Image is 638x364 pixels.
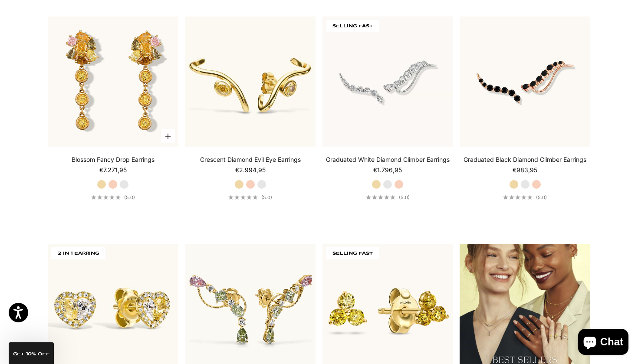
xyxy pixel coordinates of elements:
[399,194,410,200] span: (5.0)
[124,194,135,200] span: (5.0)
[185,16,316,147] a: #YellowGold #RoseGold #WhiteGold
[72,155,155,164] a: Blossom Fancy Drop Earrings
[9,342,54,364] div: GET 10% Off
[373,166,402,174] sale-price: €1.796,95
[322,16,453,147] img: #WhiteGold
[91,195,121,200] div: 5.0 out of 5.0 stars
[326,247,379,259] span: SELLING FAST
[513,166,537,174] sale-price: €983,95
[235,166,266,174] sale-price: €2.994,95
[99,166,127,174] sale-price: €7.271,95
[366,194,410,200] a: 5.0 out of 5.0 stars(5.0)
[51,247,105,259] span: 2 IN 1 EARRING
[326,20,379,32] span: SELLING FAST
[503,194,547,200] a: 5.0 out of 5.0 stars(5.0)
[464,155,586,164] a: Graduated Black Diamond Climber Earrings
[326,155,450,164] a: Graduated White Diamond Climber Earrings
[228,194,272,200] a: 5.0 out of 5.0 stars(5.0)
[91,194,135,200] a: 5.0 out of 5.0 stars(5.0)
[13,352,50,356] span: GET 10% Off
[460,16,590,147] img: #RoseGold
[366,195,395,200] div: 5.0 out of 5.0 stars
[576,329,631,357] inbox-online-store-chat: Shopify online store chat
[503,195,533,200] div: 5.0 out of 5.0 stars
[536,194,547,200] span: (5.0)
[261,194,272,200] span: (5.0)
[48,16,178,147] img: #YellowGold
[228,195,258,200] div: 5.0 out of 5.0 stars
[200,155,301,164] a: Crescent Diamond Evil Eye Earrings
[185,16,316,147] img: #YellowGold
